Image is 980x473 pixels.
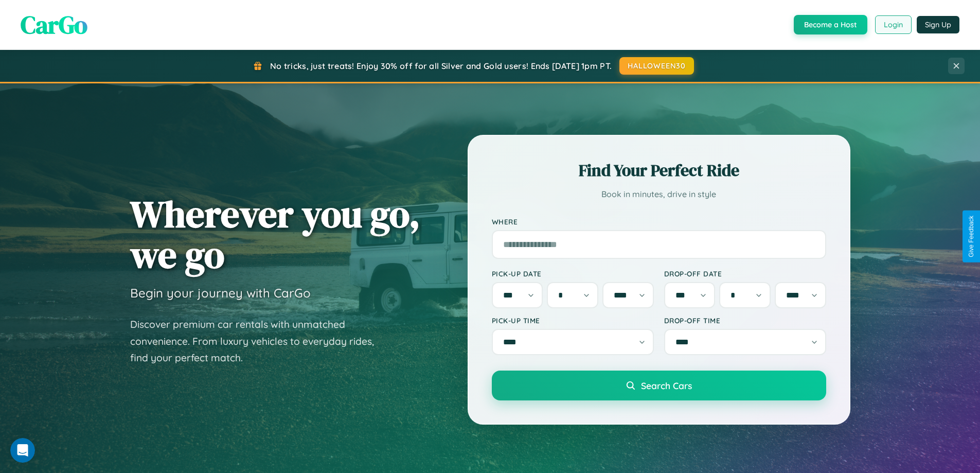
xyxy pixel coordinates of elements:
[130,316,387,366] p: Discover premium car rentals with unmatched convenience. From luxury vehicles to everyday rides, ...
[875,15,912,34] button: Login
[664,316,826,325] label: Drop-off Time
[130,194,420,275] h1: Wherever you go, we go
[10,438,35,463] iframe: Intercom live chat
[641,380,692,391] span: Search Cars
[130,285,311,301] h3: Begin your journey with CarGo
[917,16,959,33] button: Sign Up
[492,316,654,325] label: Pick-up Time
[492,217,826,226] label: Where
[270,61,612,71] span: No tricks, just treats! Enjoy 30% off for all Silver and Gold users! Ends [DATE] 1pm PT.
[619,57,694,75] button: HALLOWEEN30
[968,216,975,257] div: Give Feedback
[794,15,867,34] button: Become a Host
[664,269,826,278] label: Drop-off Date
[492,269,654,278] label: Pick-up Date
[492,187,826,202] p: Book in minutes, drive in style
[492,159,826,182] h2: Find Your Perfect Ride
[21,8,87,42] span: CarGo
[492,371,826,400] button: Search Cars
